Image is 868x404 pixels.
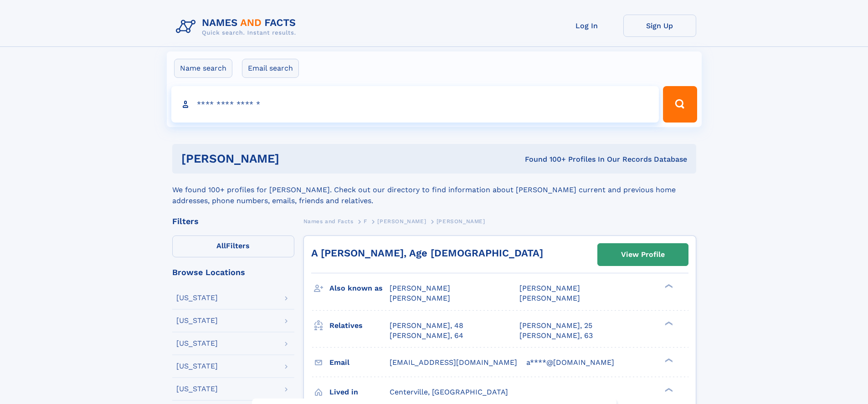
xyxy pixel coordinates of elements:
[550,15,623,37] a: Log In
[176,317,218,324] div: [US_STATE]
[172,174,696,206] div: We found 100+ profiles for [PERSON_NAME]. Check out our directory to find information about [PERS...
[176,294,218,302] div: [US_STATE]
[311,247,543,259] a: A [PERSON_NAME], Age [DEMOGRAPHIC_DATA]
[303,215,354,227] a: Names and Facts
[519,294,580,302] span: [PERSON_NAME]
[172,235,294,257] label: Filters
[519,321,592,331] a: [PERSON_NAME], 25
[364,218,367,225] span: F
[329,281,390,296] h3: Also known as
[390,358,517,367] span: [EMAIL_ADDRESS][DOMAIN_NAME]
[663,357,673,363] div: ❯
[329,355,390,370] h3: Email
[390,321,463,331] a: [PERSON_NAME], 48
[181,153,402,164] h1: [PERSON_NAME]
[329,318,390,333] h3: Relatives
[172,268,294,276] div: Browse Locations
[621,244,665,265] div: View Profile
[598,244,688,266] a: View Profile
[174,59,232,78] label: Name search
[390,331,463,341] a: [PERSON_NAME], 64
[390,388,508,396] span: Centerville, [GEOGRAPHIC_DATA]
[172,15,303,39] img: Logo Names and Facts
[663,283,673,289] div: ❯
[172,217,294,225] div: Filters
[623,15,696,37] a: Sign Up
[176,385,218,393] div: [US_STATE]
[390,294,450,302] span: [PERSON_NAME]
[242,59,299,78] label: Email search
[176,363,218,370] div: [US_STATE]
[663,320,673,326] div: ❯
[176,340,218,347] div: [US_STATE]
[519,331,593,341] a: [PERSON_NAME], 63
[519,284,580,292] span: [PERSON_NAME]
[377,215,426,227] a: [PERSON_NAME]
[329,384,390,400] h3: Lived in
[390,284,450,292] span: [PERSON_NAME]
[377,218,426,225] span: [PERSON_NAME]
[663,387,673,393] div: ❯
[402,154,687,164] div: Found 100+ Profiles In Our Records Database
[364,215,367,227] a: F
[437,218,485,225] span: [PERSON_NAME]
[216,241,226,250] span: All
[171,86,659,123] input: search input
[663,86,697,123] button: Search Button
